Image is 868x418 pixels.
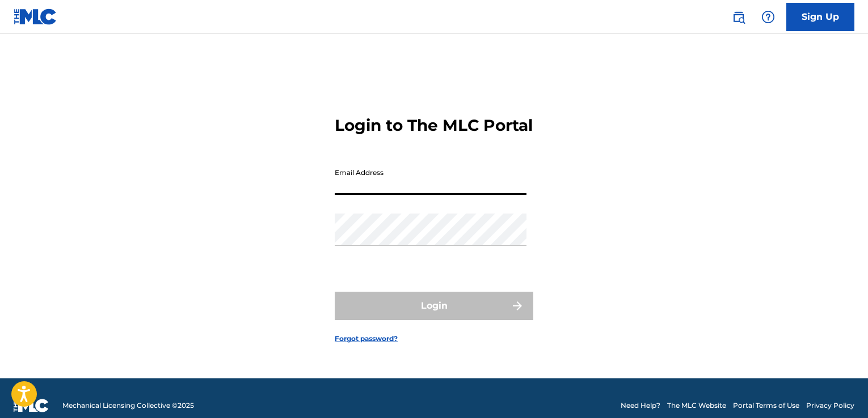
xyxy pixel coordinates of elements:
img: help [761,10,775,24]
a: The MLC Website [667,400,726,411]
img: search [732,10,745,24]
img: MLC Logo [14,8,57,25]
a: Portal Terms of Use [733,400,799,411]
a: Sign Up [786,3,854,31]
img: logo [14,399,49,412]
a: Public Search [727,6,750,28]
span: Mechanical Licensing Collective © 2025 [62,400,194,411]
h3: Login to The MLC Portal [335,116,533,135]
a: Forgot password? [335,334,398,344]
div: Help [757,6,779,28]
a: Need Help? [621,400,660,411]
iframe: Chat Widget [811,364,868,418]
a: Privacy Policy [806,400,854,411]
